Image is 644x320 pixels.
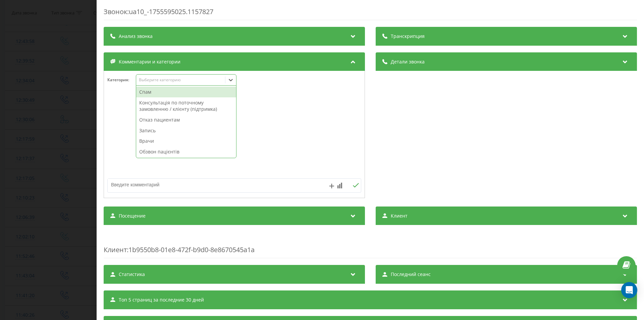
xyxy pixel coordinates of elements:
span: Анализ звонка [119,33,153,40]
div: Звонок : ua10_-1755595025.1157827 [104,7,637,20]
div: Запись [136,125,236,136]
div: Выберите категорию [139,77,223,83]
div: Отказ пациентам [136,115,236,125]
h4: Категория : [107,78,136,82]
div: Спам [136,87,236,97]
span: Клиент [104,245,127,254]
span: Комментарии и категории [119,58,180,65]
span: Транскрипция [391,33,425,40]
span: Последний сеанс [391,271,431,278]
span: Топ 5 страниц за последние 30 дней [119,296,204,303]
div: Врачи [136,136,236,146]
span: Клиент [391,213,408,219]
div: : 1b9550b8-01e8-472f-b9d0-8e8670545a1a [104,232,637,258]
span: Статистика [119,271,145,278]
span: Посещение [119,213,146,219]
div: Обзвон пацієнтів [136,146,236,157]
div: Консультація по поточному замовленню / клієнту (підтримка) [136,97,236,115]
span: Детали звонка [391,58,425,65]
div: Open Intercom Messenger [621,282,637,298]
